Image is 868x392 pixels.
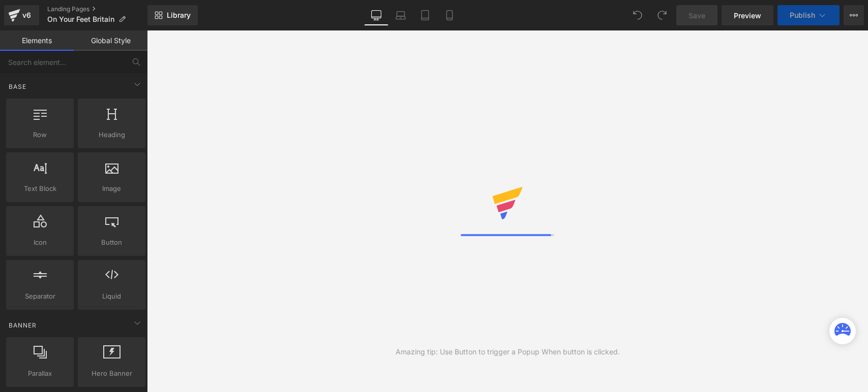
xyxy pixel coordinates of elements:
span: Row [9,129,71,140]
span: Save [689,10,705,21]
span: Separator [9,291,71,302]
a: Laptop [388,5,413,25]
span: Button [81,237,142,248]
button: Redo [652,5,672,25]
span: On Your Feet Britain [47,15,114,23]
span: Parallax [9,368,71,379]
div: v6 [20,9,33,22]
span: Image [81,183,142,194]
a: Landing Pages [47,5,147,13]
a: v6 [4,5,39,25]
button: More [844,5,864,25]
span: Library [167,11,191,20]
a: Global Style [74,30,147,51]
span: Base [8,82,27,91]
span: Heading [81,129,142,140]
button: Undo [627,5,648,25]
span: Publish [790,11,815,19]
span: Text Block [9,183,71,194]
span: Preview [734,10,761,21]
div: Amazing tip: Use Button to trigger a Popup When button is clicked. [396,346,620,357]
a: New Library [147,5,198,25]
button: Publish [777,5,840,25]
span: Hero Banner [81,368,142,379]
span: Icon [9,237,71,248]
a: Desktop [364,5,388,25]
span: Banner [8,320,38,330]
a: Preview [722,5,773,25]
span: Liquid [81,291,142,302]
a: Tablet [413,5,437,25]
a: Mobile [437,5,462,25]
